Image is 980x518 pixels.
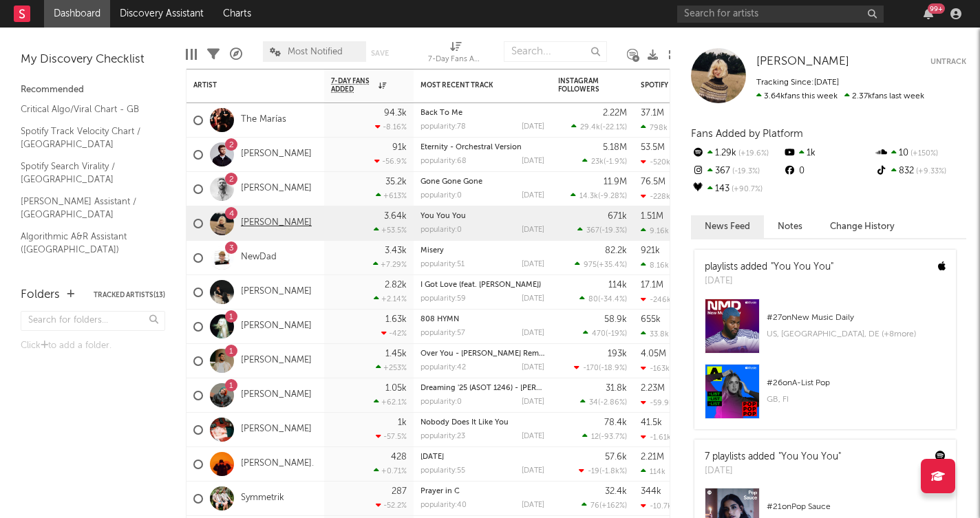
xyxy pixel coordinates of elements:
[767,391,946,408] div: GB, FI
[385,384,407,393] div: 1.05k
[591,158,604,166] span: 23k
[420,316,459,323] a: 808 HYMN
[376,363,407,372] div: +253 %
[691,215,764,238] button: News Feed
[186,34,197,74] div: Edit Columns
[241,114,286,126] a: The Marías
[288,47,343,56] span: Most Notified
[641,453,664,462] div: 2.21M
[420,144,522,151] a: Eternity - Orchestral Version
[420,501,467,509] div: popularity: 40
[420,295,466,303] div: popularity: 59
[522,433,544,440] div: [DATE]
[392,487,407,496] div: 287
[420,488,544,495] div: Prayer in C
[21,102,151,117] a: Critical Algo/Viral Chart - GB
[241,217,312,229] a: [PERSON_NAME]
[241,286,312,298] a: [PERSON_NAME]
[21,52,165,68] div: My Discovery Checklist
[691,162,782,180] div: 367
[420,247,544,255] div: Misery
[241,493,284,504] a: Symmetrik
[384,109,407,118] div: 94.3k
[374,157,407,166] div: -56.9 %
[694,364,956,429] a: #26onA-List PopGB, FI
[241,458,314,470] a: [PERSON_NAME].
[603,143,627,152] div: 5.18M
[374,466,407,475] div: +0.71 %
[778,452,841,462] a: "You You You"
[579,466,627,475] div: ( )
[241,183,312,195] a: [PERSON_NAME]
[374,226,407,235] div: +53.5 %
[522,467,544,475] div: [DATE]
[385,315,407,324] div: 1.63k
[391,453,407,462] div: 428
[428,34,483,74] div: 7-Day Fans Added (7-Day Fans Added)
[641,158,670,166] div: -520k
[381,329,407,338] div: -42 %
[582,157,627,166] div: ( )
[601,365,625,372] span: -18.9 %
[592,330,606,338] span: 470
[373,260,407,269] div: +7.29 %
[420,226,462,234] div: popularity: 0
[600,399,625,407] span: -2.86 %
[374,294,407,303] div: +2.14 %
[875,144,966,162] div: 10
[230,34,242,74] div: A&R Pipeline
[590,502,599,510] span: 76
[584,261,597,269] span: 975
[385,246,407,255] div: 3.43k
[558,77,606,94] div: Instagram Followers
[420,350,545,358] a: Over You - [PERSON_NAME] Remix
[376,432,407,441] div: -57.5 %
[641,487,661,496] div: 344k
[606,158,625,166] span: -1.9 %
[21,194,151,222] a: [PERSON_NAME] Assistant / [GEOGRAPHIC_DATA]
[641,143,665,152] div: 53.5M
[588,468,599,475] span: -19
[522,501,544,509] div: [DATE]
[420,419,509,427] a: Nobody Does It Like You
[94,292,165,299] button: Tracked Artists(13)
[420,144,544,151] div: Eternity - Orchestral Version
[641,212,663,221] div: 1.51M
[376,501,407,510] div: -52.2 %
[420,316,544,323] div: 808 HYMN
[928,3,945,14] div: 99 +
[420,213,466,220] a: You You You
[371,50,389,57] button: Save
[601,502,625,510] span: +162 %
[601,227,625,235] span: -19.3 %
[924,8,933,19] button: 99+
[420,419,544,427] div: Nobody Does It Like You
[641,246,660,255] div: 921k
[420,178,544,186] div: Gone Gone Gone
[522,261,544,268] div: [DATE]
[705,260,833,274] div: playlists added
[207,34,220,74] div: Filters
[736,150,769,158] span: +19.6 %
[600,296,625,303] span: -34.4 %
[641,315,661,324] div: 655k
[579,193,598,200] span: 14.3k
[392,143,407,152] div: 91k
[756,78,839,87] span: Tracking Since: [DATE]
[641,467,665,476] div: 114k
[583,329,627,338] div: ( )
[608,349,627,358] div: 193k
[641,418,662,427] div: 41.5k
[694,299,956,364] a: #27onNew Music DailyUS, [GEOGRAPHIC_DATA], DE (+8more)
[641,398,673,407] div: -59.9k
[816,215,908,238] button: Change History
[641,364,670,373] div: -163k
[420,213,544,220] div: You You You
[574,363,627,372] div: ( )
[641,261,669,270] div: 8.16k
[398,418,407,427] div: 1k
[641,295,671,304] div: -246k
[385,349,407,358] div: 1.45k
[241,389,312,401] a: [PERSON_NAME]
[420,398,462,406] div: popularity: 0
